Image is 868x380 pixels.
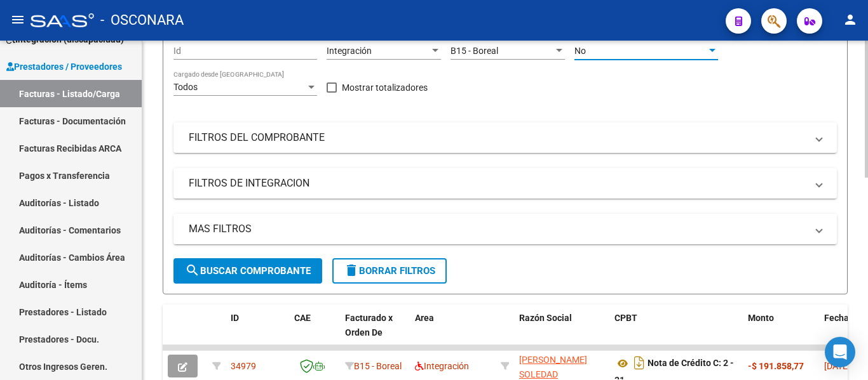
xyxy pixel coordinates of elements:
datatable-header-cell: Razón Social [514,305,609,360]
span: Borrar Filtros [344,265,435,277]
span: B15 - Boreal [354,361,402,371]
span: Area [415,313,434,323]
i: Descargar documento [631,353,648,373]
span: Integración [327,46,372,56]
span: Buscar Comprobante [185,265,311,277]
span: Monto [748,313,774,323]
span: [PERSON_NAME] SOLEDAD [519,355,587,379]
button: Borrar Filtros [332,258,447,284]
mat-panel-title: FILTROS DE INTEGRACION [189,176,806,190]
mat-panel-title: MAS FILTROS [189,222,806,236]
mat-expansion-panel-header: FILTROS DE INTEGRACION [173,168,837,199]
span: B15 - Boreal [451,46,498,56]
div: Open Intercom Messenger [825,337,855,367]
mat-icon: person [843,12,858,27]
span: Razón Social [519,313,572,323]
span: CPBT [614,313,637,323]
span: ID [231,313,239,323]
datatable-header-cell: CPBT [609,305,743,360]
span: Facturado x Orden De [345,313,393,337]
mat-icon: delete [344,263,359,278]
mat-expansion-panel-header: MAS FILTROS [173,214,837,244]
button: Buscar Comprobante [173,258,322,284]
span: No [574,46,586,56]
span: Mostrar totalizadores [342,80,428,95]
span: - OSCONARA [100,6,184,34]
strong: -$ 191.858,77 [748,361,804,371]
span: Integración [415,361,469,371]
datatable-header-cell: Facturado x Orden De [340,305,410,360]
span: 34979 [231,361,256,371]
mat-panel-title: FILTROS DEL COMPROBANTE [189,131,806,145]
mat-icon: menu [10,12,25,27]
mat-expansion-panel-header: FILTROS DEL COMPROBANTE [173,122,837,153]
datatable-header-cell: Area [410,305,496,360]
datatable-header-cell: Monto [743,305,819,360]
span: [DATE] [824,361,850,371]
div: 27371272947 [519,353,604,379]
span: Todos [173,82,198,92]
datatable-header-cell: ID [226,305,289,360]
span: Prestadores / Proveedores [6,60,122,74]
mat-icon: search [185,263,200,278]
datatable-header-cell: CAE [289,305,340,360]
span: CAE [294,313,311,323]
